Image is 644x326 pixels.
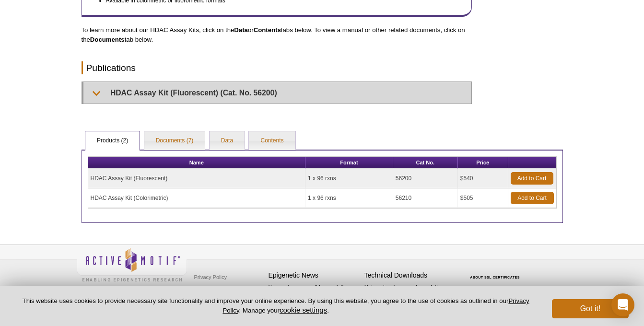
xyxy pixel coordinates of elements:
[254,26,281,34] strong: Contents
[393,157,458,169] th: Cat No.
[458,188,508,208] td: $505
[90,36,125,43] strong: Documents
[210,131,245,151] a: Data
[305,188,393,208] td: 1 x 96 rxns
[511,192,554,204] a: Add to Cart
[458,157,508,169] th: Price
[511,172,553,185] a: Add to Cart
[393,169,458,188] td: 56200
[470,276,520,279] a: ABOUT SSL CERTIFICATES
[192,284,242,299] a: Terms & Conditions
[460,262,532,283] table: Click to Verify - This site chose Symantec SSL for secure e-commerce and confidential communicati...
[85,131,140,151] a: Products (2)
[269,283,360,315] p: Sign up for our monthly newsletter highlighting recent publications in the field of epigenetics.
[88,169,306,188] td: HDAC Assay Kit (Fluorescent)
[88,157,306,169] th: Name
[82,25,472,45] p: To learn more about our HDAC Assay Kits, click on the or tabs below. To view a manual or other re...
[222,297,529,314] a: Privacy Policy
[15,297,536,315] p: This website uses cookies to provide necessary site functionality and improve your online experie...
[458,169,508,188] td: $540
[364,271,456,279] h4: Technical Downloads
[552,299,629,318] button: Got it!
[77,245,187,284] img: Active Motif,
[144,131,205,151] a: Documents (7)
[364,283,456,307] p: Get our brochures and newsletters, or request them by mail.
[269,271,360,279] h4: Epigenetic News
[83,82,471,104] summary: HDAC Assay Kit (Fluorescent) (Cat. No. 56200)
[611,293,634,316] div: Open Intercom Messenger
[249,131,295,151] a: Contents
[234,26,248,34] strong: Data
[393,188,458,208] td: 56210
[88,188,306,208] td: HDAC Assay Kit (Colorimetric)
[280,306,327,314] button: cookie settings
[305,157,393,169] th: Format
[305,169,393,188] td: 1 x 96 rxns
[192,270,229,284] a: Privacy Policy
[82,61,472,74] h2: Publications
